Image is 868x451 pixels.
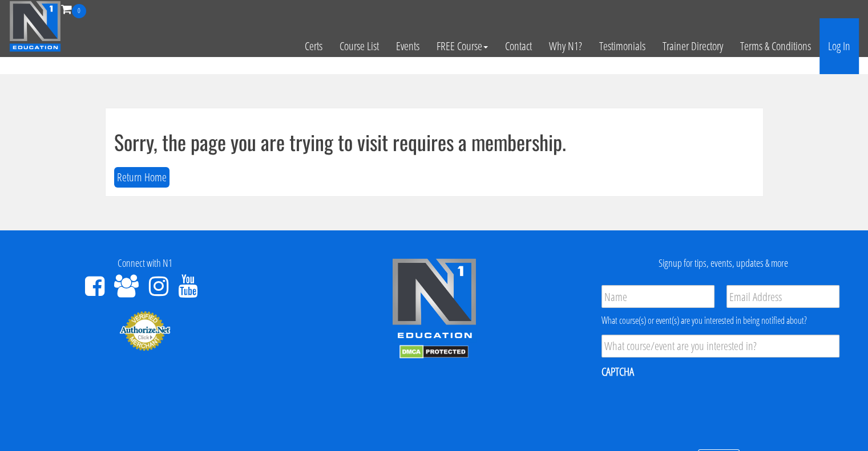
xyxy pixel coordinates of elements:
[601,285,714,308] input: Name
[601,314,839,327] div: What course(s) or event(s) are you interested in being notified about?
[601,387,775,431] iframe: reCAPTCHA
[391,258,477,342] img: n1-edu-logo
[331,18,387,74] a: Course List
[114,167,169,188] button: Return Home
[9,258,281,269] h4: Connect with N1
[819,18,859,74] a: Log In
[119,310,171,351] img: Authorize.Net Merchant - Click to Verify
[72,4,86,18] span: 0
[654,18,732,74] a: Trainer Directory
[399,345,469,359] img: DMCA.com Protection Status
[587,258,859,269] h4: Signup for tips, events, updates & more
[9,1,61,52] img: n1-education
[296,18,331,74] a: Certs
[540,18,591,74] a: Why N1?
[114,131,754,153] h1: Sorry, the page you are trying to visit requires a membership.
[387,18,428,74] a: Events
[732,18,819,74] a: Terms & Conditions
[428,18,496,74] a: FREE Course
[726,285,839,308] input: Email Address
[496,18,540,74] a: Contact
[601,364,634,379] label: CAPTCHA
[591,18,654,74] a: Testimonials
[61,1,86,17] a: 0
[601,335,839,357] input: What course/event are you interested in?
